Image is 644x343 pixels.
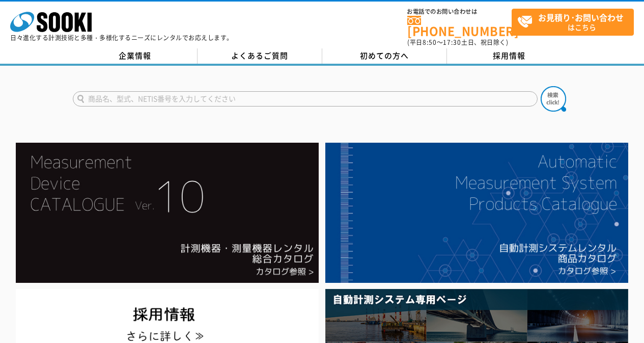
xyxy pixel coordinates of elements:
a: [PHONE_NUMBER] [407,16,512,37]
a: 採用情報 [447,48,572,64]
img: Catalog Ver10 [16,143,319,283]
strong: お見積り･お問い合わせ [538,11,624,23]
span: 8:50 [423,38,437,47]
span: (平日 ～ 土日、祝日除く) [407,38,508,47]
img: 自動計測システムカタログ [325,143,628,283]
p: 日々進化する計測技術と多種・多様化するニーズにレンタルでお応えします。 [10,35,233,41]
img: btn_search.png [541,86,566,112]
a: よくあるご質問 [198,48,322,64]
input: 商品名、型式、NETIS番号を入力してください [73,91,538,107]
span: お電話でのお問い合わせは [407,9,512,15]
a: 初めての方へ [322,48,447,64]
a: お見積り･お問い合わせはこちら [512,9,634,36]
span: 17:30 [443,38,461,47]
a: 企業情報 [73,48,198,64]
span: はこちら [517,9,633,35]
span: 初めての方へ [360,50,409,61]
